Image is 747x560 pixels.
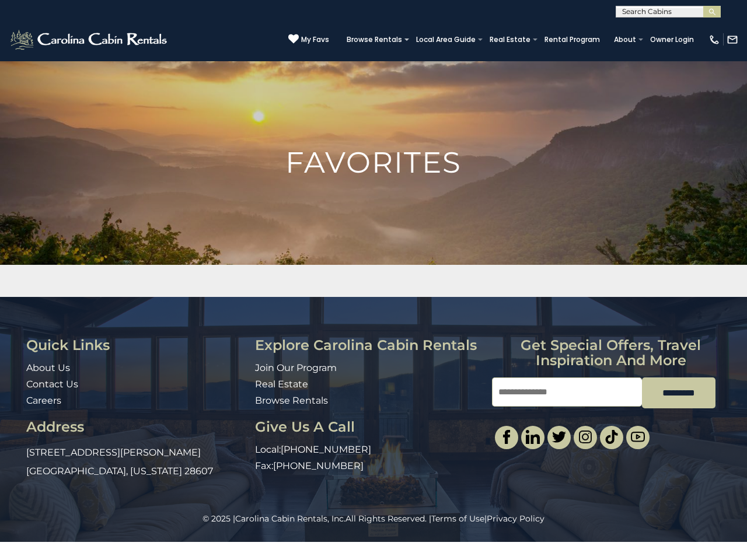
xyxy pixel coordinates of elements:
a: Real Estate [484,32,536,48]
a: Rental Program [539,32,606,48]
a: Privacy Policy [487,513,544,524]
a: Owner Login [644,32,700,48]
h3: Get special offers, travel inspiration and more [492,338,729,369]
img: instagram-single.svg [578,430,592,444]
span: © 2025 | [203,513,345,524]
img: youtube-light.svg [631,430,645,444]
img: White-1-2.png [9,28,170,51]
img: linkedin-single.svg [526,430,540,444]
a: Terms of Use [431,513,484,524]
a: Browse Rentals [341,32,408,48]
a: About [608,32,642,48]
a: Contact Us [26,379,78,390]
a: Real Estate [255,379,308,390]
p: [STREET_ADDRESS][PERSON_NAME] [GEOGRAPHIC_DATA], [US_STATE] 28607 [26,443,246,481]
p: Local: [255,443,484,457]
p: Fax: [255,460,484,473]
span: My Favs [301,34,329,45]
a: Carolina Cabin Rentals, Inc. [235,513,345,524]
h3: Address [26,419,246,435]
a: My Favs [288,34,329,45]
img: twitter-single.svg [552,430,566,444]
p: All Rights Reserved. | | [26,513,721,524]
a: Careers [26,395,61,406]
h3: Quick Links [26,338,246,353]
a: Local Area Guide [410,32,481,48]
a: Join Our Program [255,362,337,373]
h3: Explore Carolina Cabin Rentals [255,338,484,353]
img: phone-regular-white.png [708,34,720,45]
h3: Give Us A Call [255,419,484,435]
a: About Us [26,362,70,373]
img: tiktok.svg [605,430,619,444]
a: [PHONE_NUMBER] [273,460,364,471]
img: mail-regular-white.png [727,34,738,45]
a: Browse Rentals [255,395,328,406]
img: facebook-single.svg [500,430,514,444]
a: [PHONE_NUMBER] [281,444,371,455]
